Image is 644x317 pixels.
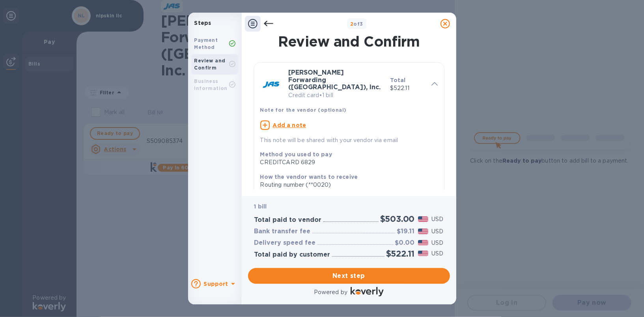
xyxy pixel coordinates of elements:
h2: $503.00 [380,214,415,224]
h3: $19.11 [397,228,415,235]
img: USD [418,251,429,256]
h1: Review and Confirm [252,33,446,50]
img: USD [418,216,429,222]
p: Credit card • 1 bill [289,91,384,99]
div: Account number (**8078) [260,189,431,197]
h3: Total paid by customer [254,251,330,259]
h2: $522.11 [386,249,415,259]
b: Steps [194,20,211,26]
img: USD [418,240,429,246]
b: Support [204,281,228,287]
p: This note will be shared with your vendor via email [260,136,438,144]
img: Logo [351,287,384,296]
p: USD [431,215,443,223]
div: [PERSON_NAME] Forwarding ([GEOGRAPHIC_DATA]), Inc.Credit card•1 billTotal$522.11Note for the vend... [260,69,438,144]
u: Add a note [273,122,306,128]
h3: Delivery speed fee [254,239,316,247]
b: [PERSON_NAME] Forwarding ([GEOGRAPHIC_DATA]), Inc. [289,69,381,91]
b: of 3 [350,21,363,27]
span: Next step [254,271,444,281]
img: USD [418,229,429,234]
h3: $0.00 [395,239,415,247]
p: USD [431,239,443,247]
b: Review and Confirm [194,58,226,71]
p: Powered by [314,288,347,296]
div: Routing number (**0020) [260,181,431,189]
b: 1 bill [254,203,267,210]
h3: Total paid to vendor [254,216,322,224]
button: Next step [248,268,450,284]
b: Note for the vendor (optional) [260,107,347,113]
div: CREDITCARD 6829 [260,158,431,167]
span: 2 [350,21,353,27]
b: Total [390,77,406,83]
b: Method you used to pay [260,151,332,158]
b: How the vendor wants to receive [260,174,358,180]
h3: Bank transfer fee [254,228,311,235]
p: USD [431,249,443,258]
b: Business Information [194,78,228,91]
p: $522.11 [390,84,425,92]
p: USD [431,227,443,236]
b: Payment Method [194,37,218,50]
